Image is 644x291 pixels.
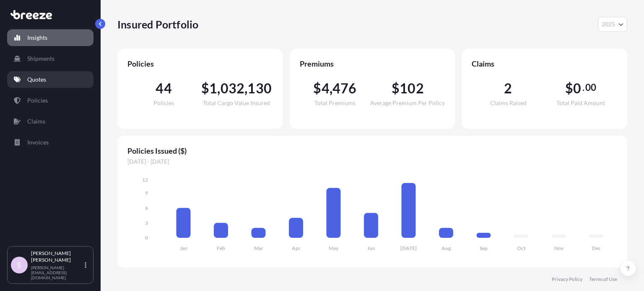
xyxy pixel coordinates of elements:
[313,82,321,95] span: $
[332,82,357,95] span: 476
[180,245,187,251] tspan: Jan
[27,117,45,126] p: Claims
[441,245,451,251] tspan: Aug
[330,82,332,95] span: ,
[142,177,148,183] tspan: 12
[201,82,209,95] span: $
[367,245,375,251] tspan: Jun
[217,245,225,251] tspan: Feb
[117,18,198,31] p: Insured Portfolio
[145,234,148,241] tspan: 0
[153,100,174,106] span: Policies
[598,17,627,32] button: Year Selector
[247,82,272,95] span: 130
[592,245,601,251] tspan: Dec
[221,82,245,95] span: 032
[370,100,445,106] span: Average Premium Per Policy
[127,157,617,166] span: [DATE] - [DATE]
[517,245,526,251] tspan: Oct
[217,82,220,95] span: ,
[145,205,148,211] tspan: 6
[17,261,21,269] span: S
[145,190,148,196] tspan: 9
[244,82,247,95] span: ,
[31,265,83,280] p: [PERSON_NAME][EMAIL_ADDRESS][DOMAIN_NAME]
[7,71,93,88] a: Quotes
[400,82,424,95] span: 102
[254,245,263,251] tspan: Mar
[392,82,400,95] span: $
[7,29,93,46] a: Insights
[573,82,581,95] span: 0
[582,84,584,91] span: .
[31,250,83,263] p: [PERSON_NAME] [PERSON_NAME]
[314,100,356,106] span: Total Premiums
[209,82,217,95] span: 1
[7,113,93,130] a: Claims
[552,276,582,283] a: Privacy Policy
[565,82,573,95] span: $
[7,92,93,109] a: Policies
[156,82,171,95] span: 44
[504,82,512,95] span: 2
[292,245,301,251] tspan: Apr
[27,75,46,84] p: Quotes
[602,20,615,28] span: 2025
[322,82,330,95] span: 4
[7,134,93,151] a: Invoices
[329,245,339,251] tspan: May
[145,220,148,226] tspan: 3
[472,59,617,69] span: Claims
[27,96,48,105] p: Policies
[554,245,564,251] tspan: Nov
[203,100,270,106] span: Total Cargo Value Insured
[480,245,488,251] tspan: Sep
[127,59,273,69] span: Policies
[7,50,93,67] a: Shipments
[27,54,55,63] p: Shipments
[585,84,596,91] span: 00
[556,100,605,106] span: Total Paid Amount
[27,138,49,147] p: Invoices
[490,100,527,106] span: Claims Raised
[127,146,617,156] span: Policies Issued ($)
[400,245,417,251] tspan: [DATE]
[300,59,445,69] span: Premiums
[589,276,617,283] a: Terms of Use
[27,33,47,42] p: Insights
